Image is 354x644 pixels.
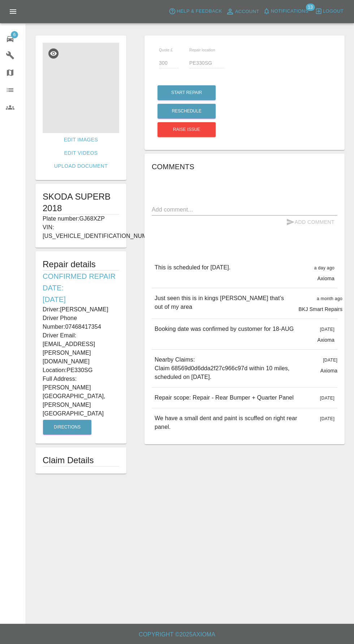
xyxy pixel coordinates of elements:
a: Edit Videos [61,146,101,160]
p: Axioma [317,275,334,282]
span: Quote £ [159,48,173,52]
p: Axioma [317,336,334,344]
h1: SKODA SUPERB 2018 [43,191,119,214]
span: Logout [323,7,344,16]
p: Driver Phone Number: 07468417354 [43,314,119,331]
img: 041b0703-8da3-488c-98c9-674c11313c1e [43,43,119,133]
span: Account [235,8,259,16]
p: Axioma [320,367,338,374]
a: Account [224,6,261,17]
button: Directions [43,420,91,435]
p: BKJ Smart Repairs [298,306,342,313]
p: We have a small dent and paint is scuffed on right rear panel. [155,414,314,431]
p: Plate number: GJ68XZP [43,214,119,223]
p: Booking date was confirmed by customer for 18-AUG [155,325,294,333]
a: Upload Document [51,159,111,173]
button: Help & Feedback [167,6,224,17]
span: a month ago [317,296,342,301]
span: Help & Feedback [177,7,222,16]
span: [DATE] [320,416,334,421]
p: Driver: [PERSON_NAME] [43,305,119,314]
p: Just seen this is in kings [PERSON_NAME] that’s out of my area [155,294,293,311]
button: Notifications [261,6,310,17]
span: 13 [306,4,315,11]
h6: Confirmed Repair Date: [DATE] [43,270,119,305]
button: Raise issue [157,122,216,137]
span: Notifications [271,7,308,16]
span: [DATE] [320,396,334,401]
p: Location: PE330SG [43,366,119,375]
a: Edit Images [61,133,101,146]
p: VIN: [US_VEHICLE_IDENTIFICATION_NUMBER] [43,223,119,240]
span: a day ago [314,265,334,270]
span: 6 [11,31,18,38]
h6: Comments [152,161,337,172]
p: Driver Email: [EMAIL_ADDRESS][PERSON_NAME][DOMAIN_NAME] [43,331,119,366]
button: Reschedule [157,104,216,119]
button: Open drawer [4,3,22,20]
span: [DATE] [323,358,337,363]
p: This is scheduled for [DATE]. [155,263,230,272]
h6: Copyright © 2025 Axioma [6,630,348,640]
h1: Claim Details [43,455,119,466]
button: Logout [313,6,345,17]
p: Repair scope: Repair - Rear Bumper + Quarter Panel [155,393,294,402]
p: Nearby Claims: Claim 68569d0d6dda2f27c966c97d within 10 miles, scheduled on [DATE]. [155,355,315,381]
span: Repair location [189,48,215,52]
p: Full Address: [PERSON_NAME][GEOGRAPHIC_DATA], [PERSON_NAME][GEOGRAPHIC_DATA] [43,375,119,418]
h5: Repair details [43,259,119,270]
span: [DATE] [320,327,334,332]
button: Start Repair [157,85,216,100]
